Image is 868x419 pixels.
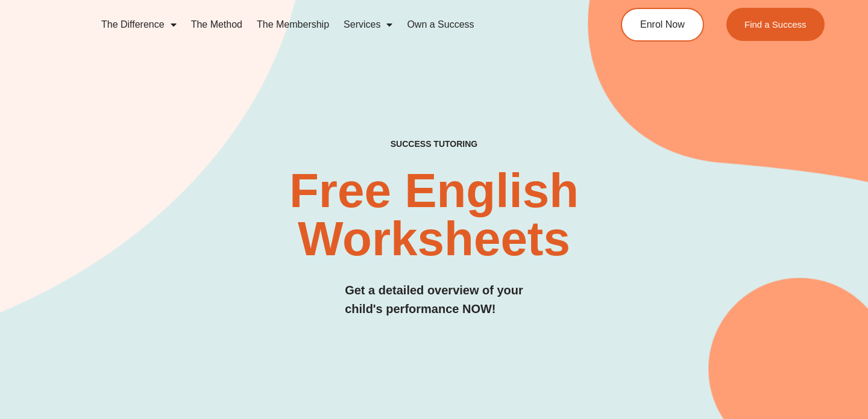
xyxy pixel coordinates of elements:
[744,20,807,29] span: Find a Success
[726,8,825,41] a: Find a Success
[640,20,685,29] span: Enrol Now
[336,11,400,39] a: Services
[318,139,550,149] h4: SUCCESS TUTORING​
[400,11,481,39] a: Own a Success
[176,167,691,263] h2: Free English Worksheets​
[94,11,184,39] a: The Difference
[184,11,250,39] a: The Method
[250,11,336,39] a: The Membership
[621,8,704,42] a: Enrol Now
[94,11,576,39] nav: Menu
[345,281,523,318] h3: Get a detailed overview of your child's performance NOW!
